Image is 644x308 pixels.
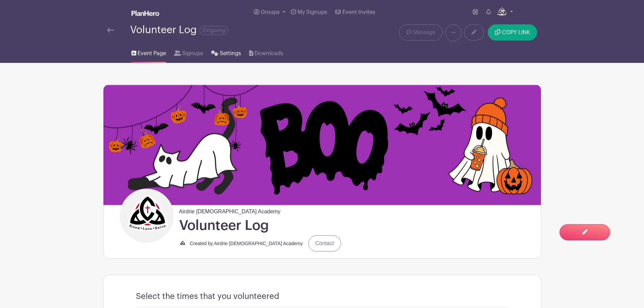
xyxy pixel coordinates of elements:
[211,41,241,63] a: Settings
[496,7,507,18] img: aca-320x320.png
[179,217,269,234] h1: Volunteer Log
[488,24,537,41] button: COPY LINK
[174,41,203,63] a: Signups
[308,235,341,252] a: Contact
[249,41,283,63] a: Downloads
[132,10,159,16] img: logo_white-6c42ec7e38ccf1d336a20a19083b03d10ae64f83f12c07503d8b9e83406b4c7d.svg
[220,49,241,57] span: Settings
[132,41,166,63] a: Event Page
[297,9,327,15] span: My Signups
[121,190,172,241] img: aca-320x320.png
[261,9,280,15] span: Groups
[107,28,114,32] img: back-arrow-29a5d9b10d5bd6ae65dc969a981735edf675c4d7a1fe02e03b50dbd4ba3cdb55.svg
[255,49,283,57] span: Downloads
[179,240,186,247] img: aca-320x320.png
[342,9,375,15] span: Event Invites
[502,30,530,35] span: COPY LINK
[103,85,541,205] img: event_banner_9989.png
[136,291,279,301] h4: Select the times that you volunteered
[130,24,228,35] div: Volunteer Log
[399,24,442,41] a: Message
[199,26,228,35] span: Ongoing
[182,49,203,57] span: Signups
[138,49,166,57] span: Event Page
[190,241,303,246] small: Created by Airdrie [DEMOGRAPHIC_DATA] Academy
[413,28,435,37] span: Message
[179,205,281,216] span: Airdrie [DEMOGRAPHIC_DATA] Academy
